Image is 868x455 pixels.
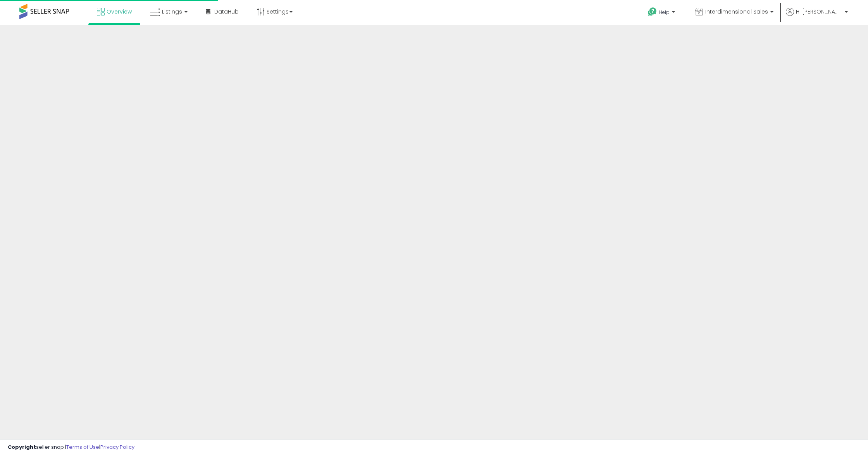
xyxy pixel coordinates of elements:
[107,8,132,16] span: Overview
[659,9,670,16] span: Help
[705,8,768,16] span: Interdimensional Sales
[786,8,848,25] a: Hi [PERSON_NAME]
[642,1,683,25] a: Help
[648,7,657,17] i: Get Help
[796,8,842,16] span: Hi [PERSON_NAME]
[214,8,239,16] span: DataHub
[162,8,182,16] span: Listings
